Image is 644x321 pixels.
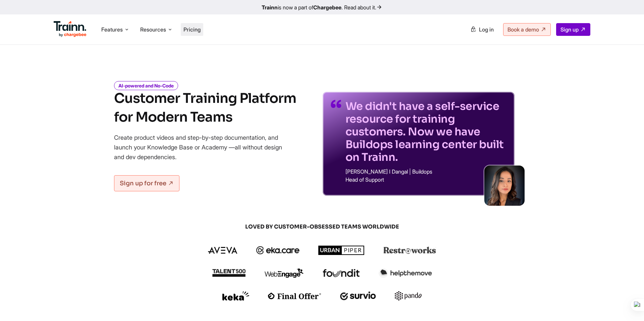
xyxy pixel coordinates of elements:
[161,223,483,231] span: LOVED BY CUSTOMER-OBSESSED TEAMS WORLDWIDE
[212,269,246,277] img: talent500 logo
[383,247,436,254] img: restroworks logo
[610,289,644,321] iframe: Chat Widget
[140,26,166,33] span: Resources
[345,169,506,174] p: [PERSON_NAME] I Dangal | Buildops
[466,23,498,36] a: Log in
[556,23,590,36] a: Sign up
[331,100,341,108] img: quotes-purple.41a7099.svg
[345,177,506,182] p: Head of Support
[256,246,300,254] img: ekacare logo
[503,23,551,36] a: Book a demo
[208,247,237,254] img: aveva logo
[114,89,296,127] h1: Customer Training Platform for Modern Teams
[262,4,278,11] b: Trainn
[313,4,341,11] b: Chargebee
[183,26,201,33] a: Pricing
[54,21,87,37] img: Trainn Logo
[395,291,422,301] img: pando logo
[379,268,432,278] img: helpthemove logo
[322,269,360,277] img: foundit logo
[222,291,249,301] img: keka logo
[114,81,178,90] i: AI-powered and No-Code
[507,26,539,33] span: Book a demo
[114,175,179,191] a: Sign up for free
[114,133,292,162] p: Create product videos and step-by-step documentation, and launch your Knowledge Base or Academy —...
[265,268,304,278] img: webengage logo
[345,100,506,164] p: We didn't have a self-service resource for training customers. Now we have Buildops learning cent...
[318,246,365,255] img: urbanpiper logo
[340,292,376,300] img: survio logo
[484,166,525,206] img: sabina-buildops.d2e8138.png
[268,293,321,299] img: finaloffer logo
[560,26,579,33] span: Sign up
[101,26,123,33] span: Features
[479,26,494,33] span: Log in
